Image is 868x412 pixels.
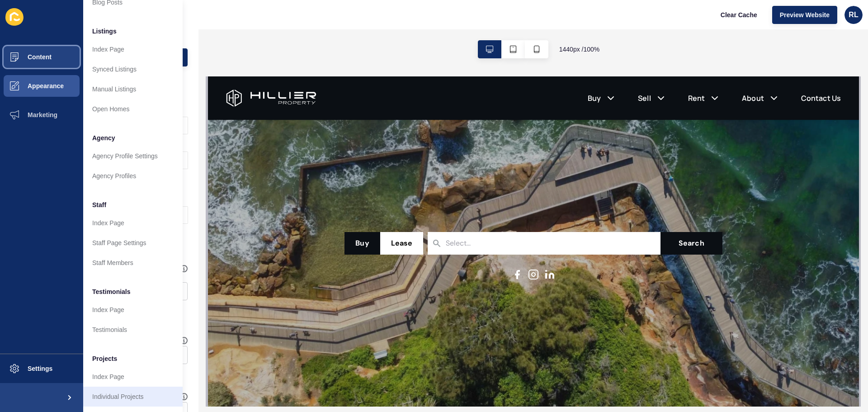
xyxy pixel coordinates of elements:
span: Listings [92,27,117,36]
a: Index Page [83,367,183,387]
button: Preview Website [772,6,837,24]
button: Buy [137,156,172,178]
a: Agency Profiles [83,166,183,186]
button: Clear Cache [713,6,765,24]
span: Preview Website [780,10,830,19]
span: 1440 px / 100 % [559,45,600,54]
a: Index Page [83,213,183,233]
a: Open Homes [83,99,183,119]
a: Staff Page Settings [83,233,183,253]
a: Index Page [83,39,183,59]
button: Search [453,156,514,178]
a: Synced Listings [83,59,183,79]
span: Agency [92,133,115,142]
span: RL [849,10,858,19]
a: Agency Profile Settings [83,146,183,166]
a: About [534,16,556,27]
span: Clear Cache [721,10,757,19]
img: Company logo [18,9,108,34]
a: Manual Listings [83,79,183,99]
a: Staff Members [83,253,183,273]
span: Projects [92,354,117,363]
input: Select... [238,161,283,173]
a: Index Page [83,300,183,320]
a: Testimonials [83,320,183,340]
a: Individual Projects [83,387,183,407]
a: Rent [480,16,497,27]
span: Staff [92,200,106,209]
button: Lease [172,156,215,178]
span: Testimonials [92,287,131,296]
a: Buy [380,16,393,27]
a: Sell [430,16,443,27]
a: Contact Us [593,16,633,27]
